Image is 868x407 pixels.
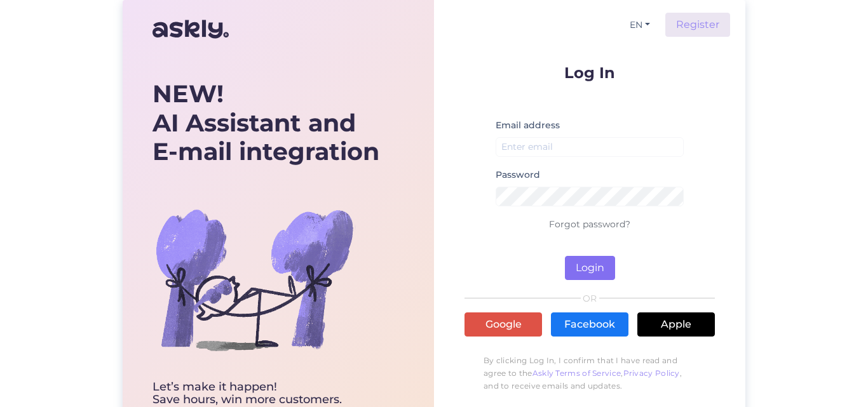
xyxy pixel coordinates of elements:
[551,312,628,337] a: Facebook
[153,79,224,109] b: NEW!
[637,312,715,337] a: Apple
[496,168,540,182] label: Password
[153,178,356,381] img: bg-askly
[623,368,680,378] a: Privacy Policy
[465,312,542,337] a: Google
[153,14,229,44] img: Askly
[665,13,730,37] a: Register
[496,137,684,157] input: Enter email
[581,294,599,303] span: OR
[465,348,715,399] p: By clicking Log In, I confirm that I have read and agree to the , , and to receive emails and upd...
[465,65,715,81] p: Log In
[496,119,560,132] label: Email address
[625,16,655,34] button: EN
[549,218,630,230] a: Forgot password?
[153,79,379,166] div: AI Assistant and E-mail integration
[153,381,379,406] div: Let’s make it happen! Save hours, win more customers.
[565,256,615,280] button: Login
[532,368,621,378] a: Askly Terms of Service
